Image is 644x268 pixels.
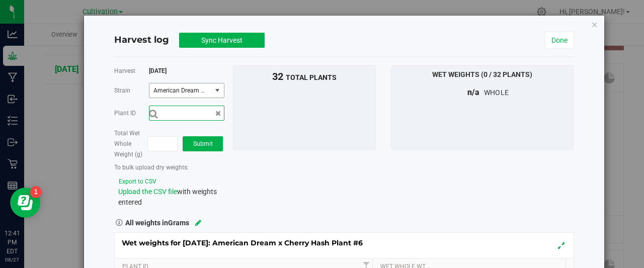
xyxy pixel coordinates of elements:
export-to-csv: wet-weight-harvest-modal [118,177,157,185]
button: Expand [554,238,569,252]
span: (0 / 32 plants) [481,70,532,78]
strong: All weights in [125,215,189,228]
span: Submit [193,140,213,147]
h4: Harvest log [114,34,169,47]
a: Done [545,32,574,49]
span: Wet Weights [432,70,479,78]
span: n/a [467,87,479,97]
span: Wet weights for [DATE]: American Dream x Cherry Hash Plant #6 [122,238,373,247]
button: Sync Harvest [179,33,265,48]
iframe: Resource center [10,188,40,218]
span: Harvest [114,67,135,74]
h5: To bulk upload dry weights: [114,164,225,171]
input: Search by Plant ID [149,106,224,121]
span: Plant ID [114,110,136,117]
span: [DATE] [149,67,167,74]
button: Export to CSV [118,177,157,187]
span: Upload the CSV file [118,188,177,196]
span: Grams [168,219,189,227]
button: Submit [183,136,223,151]
span: 32 [272,70,283,82]
span: select [211,83,224,98]
span: whole [484,88,509,97]
span: Total Wet Whole Weight (g) [114,130,142,158]
div: with weights entered [118,187,225,208]
span: American Dream x Cherry Hash Plant #6 [153,87,205,94]
iframe: Resource center unread badge [30,186,42,198]
span: Strain [114,87,130,94]
span: Sync Harvest [201,36,243,44]
span: total plants [286,73,337,81]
